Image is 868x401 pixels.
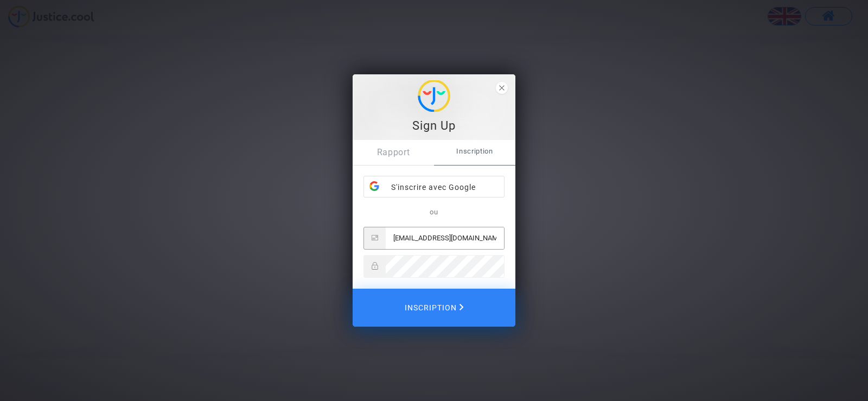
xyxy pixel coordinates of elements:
[456,147,493,155] font: Inscription
[386,227,504,249] input: E-mail
[386,256,504,277] input: Mot de passe
[359,118,509,134] div: Sign Up
[353,289,515,327] button: Inscription
[496,82,508,94] span: fermer
[430,208,438,216] font: ou
[391,183,476,192] font: S'inscrire avec Google
[377,147,410,157] font: Rapport
[353,140,434,165] a: Rapport
[405,303,457,312] font: Inscription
